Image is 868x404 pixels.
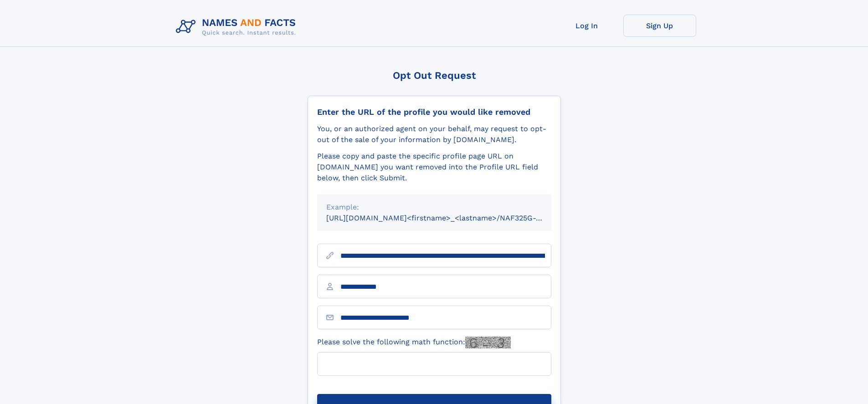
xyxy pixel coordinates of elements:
[550,15,623,37] a: Log In
[172,15,303,39] img: Logo Names and Facts
[317,337,511,348] label: Please solve the following math function:
[317,123,551,145] div: You, or an authorized agent on your behalf, may request to opt-out of the sale of your informatio...
[308,70,561,81] div: Opt Out Request
[317,151,551,184] div: Please copy and paste the specific profile page URL on [DOMAIN_NAME] you want removed into the Pr...
[326,214,569,222] small: [URL][DOMAIN_NAME]<firstname>_<lastname>/NAF325G-xxxxxxxx
[326,202,542,213] div: Example:
[317,107,551,117] div: Enter the URL of the profile you would like removed
[623,15,696,37] a: Sign Up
